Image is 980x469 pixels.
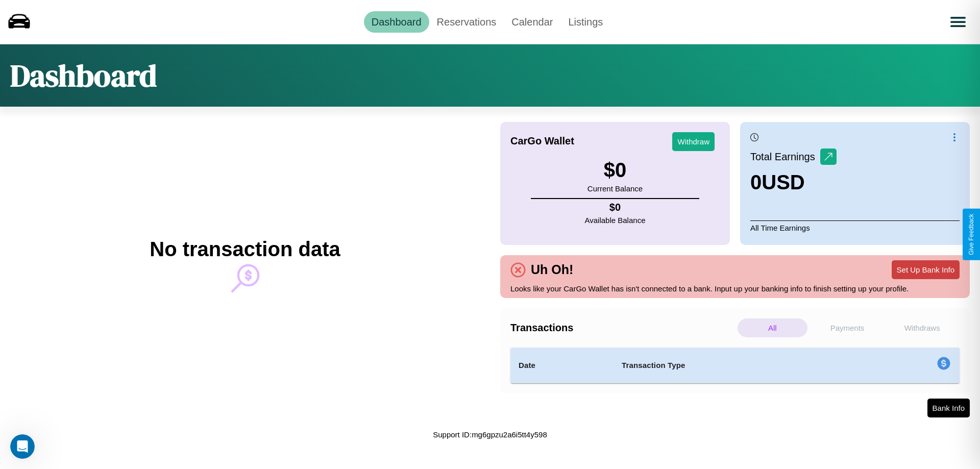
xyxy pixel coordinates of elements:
[519,359,605,372] h4: Date
[364,11,429,33] a: Dashboard
[587,182,643,195] p: Current Balance
[429,11,504,33] a: Reservations
[750,220,960,235] p: All Time Earnings
[738,318,807,337] p: All
[510,135,574,147] h4: CarGo Wallet
[510,348,960,383] table: simple table
[585,213,646,227] p: Available Balance
[510,282,960,295] p: Looks like your CarGo Wallet has isn't connected to a bank. Input up your banking info to finish ...
[10,55,157,96] h1: Dashboard
[150,238,340,261] h2: No transaction data
[560,11,610,33] a: Listings
[813,318,883,337] p: Payments
[750,171,837,194] h3: 0 USD
[10,434,35,459] iframe: Intercom live chat
[750,147,820,166] p: Total Earnings
[944,8,972,36] button: Open menu
[433,428,547,441] p: Support ID: mg6gpzu2a6i5tt4y598
[587,159,643,182] h3: $ 0
[504,11,560,33] a: Calendar
[887,318,957,337] p: Withdraws
[622,359,853,372] h4: Transaction Type
[927,399,970,417] button: Bank Info
[510,322,735,334] h4: Transactions
[892,260,960,279] button: Set Up Bank Info
[585,202,646,213] h4: $ 0
[526,262,578,277] h4: Uh Oh!
[672,132,715,151] button: Withdraw
[968,214,975,255] div: Give Feedback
